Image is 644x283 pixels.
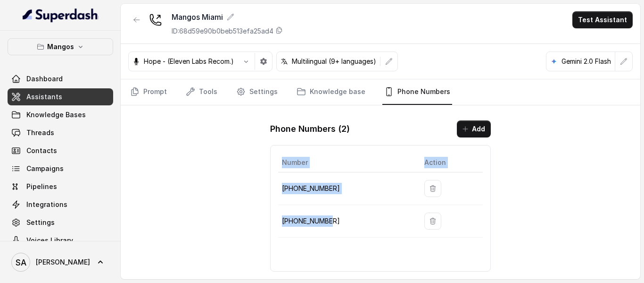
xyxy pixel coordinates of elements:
a: [PERSON_NAME] [8,249,113,275]
span: Pipelines [26,182,57,191]
h1: Phone Numbers ( 2 ) [270,121,350,137]
p: Hope - (Eleven Labs Recom.) [144,57,234,66]
svg: google logo [550,58,558,65]
span: Voices Library [26,236,73,245]
p: [PHONE_NUMBER] [282,183,409,194]
span: Knowledge Bases [26,110,86,120]
a: Threads [8,124,113,141]
button: Test Assistant [572,11,633,28]
a: Phone Numbers [382,79,452,105]
a: Knowledge base [295,79,367,105]
img: light.svg [23,8,99,23]
span: Integrations [26,200,67,209]
a: Contacts [8,142,113,159]
p: [PHONE_NUMBER] [282,215,409,227]
p: Gemini 2.0 Flash [561,57,611,66]
a: Tools [184,79,219,105]
a: Settings [8,214,113,231]
span: Contacts [26,146,57,155]
th: Action [417,153,483,172]
text: SA [16,257,26,267]
p: Multilingual (9+ languages) [292,57,376,66]
span: Assistants [26,92,62,102]
button: Add [457,120,491,137]
span: Campaigns [26,164,64,173]
a: Voices Library [8,232,113,249]
a: Integrations [8,196,113,213]
a: Campaigns [8,160,113,177]
a: Prompt [128,79,169,105]
nav: Tabs [128,79,633,105]
a: Settings [234,79,280,105]
a: Pipelines [8,178,113,195]
div: Mangos Miami [172,11,283,23]
p: Mangos [47,41,74,52]
a: Assistants [8,88,113,105]
a: Dashboard [8,70,113,87]
span: Threads [26,128,54,137]
button: Mangos [8,38,113,55]
p: ID: 68d59e90b0beb513efa25ad4 [172,26,273,36]
a: Knowledge Bases [8,106,113,123]
span: Settings [26,218,55,227]
span: [PERSON_NAME] [36,257,90,267]
th: Number [278,153,417,172]
span: Dashboard [26,74,63,84]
